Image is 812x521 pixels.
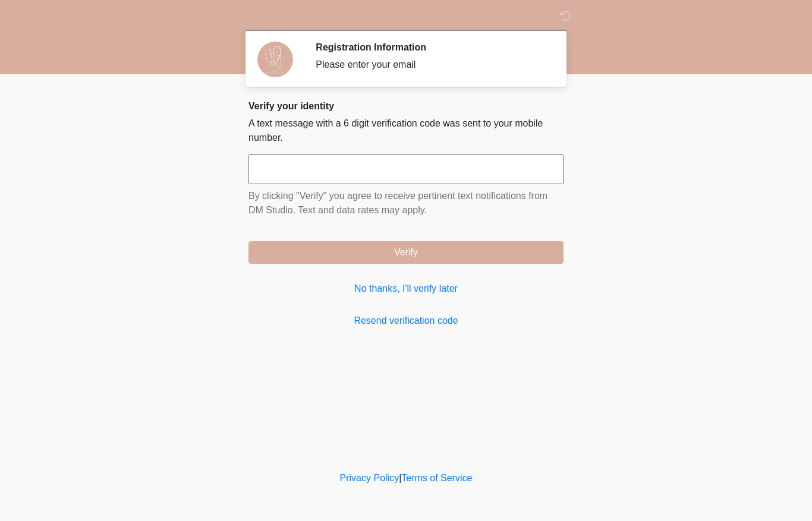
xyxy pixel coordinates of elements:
a: Privacy Policy [340,473,399,483]
a: Terms of Service [401,473,472,483]
img: Agent Avatar [257,42,293,77]
a: Resend verification code [248,314,564,328]
div: Please enter your email [316,58,546,72]
a: No thanks, I'll verify later [248,282,564,296]
h2: Registration Information [316,42,546,53]
a: | [399,473,401,483]
p: A text message with a 6 digit verification code was sent to your mobile number. [248,116,564,145]
button: Verify [248,241,564,264]
p: By clicking "Verify" you agree to receive pertinent text notifications from DM Studio. Text and d... [248,189,564,217]
img: DM Studio Logo [237,9,252,24]
h2: Verify your identity [248,100,564,112]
